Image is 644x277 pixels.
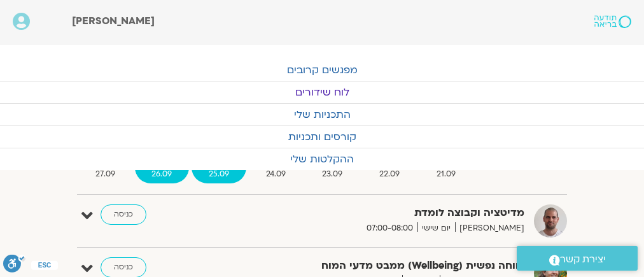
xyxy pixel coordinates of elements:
[362,222,417,235] span: 07:00-08:00
[192,167,246,181] span: 25.09
[251,204,524,222] strong: מדיטציה וקבוצה לומדת
[251,257,524,274] strong: רווחה נפשית (Wellbeing) ממבט מדעי המוח
[78,167,132,181] span: 27.09
[135,167,190,181] span: 26.09
[362,167,417,181] span: 22.09
[101,204,146,225] a: כניסה
[305,167,360,181] span: 23.09
[455,222,524,235] span: [PERSON_NAME]
[249,167,303,181] span: 24.09
[417,222,455,235] span: יום שישי
[517,246,638,271] a: יצירת קשר
[560,251,606,268] span: יצירת קשר
[72,14,155,28] span: [PERSON_NAME]
[419,167,473,181] span: 21.09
